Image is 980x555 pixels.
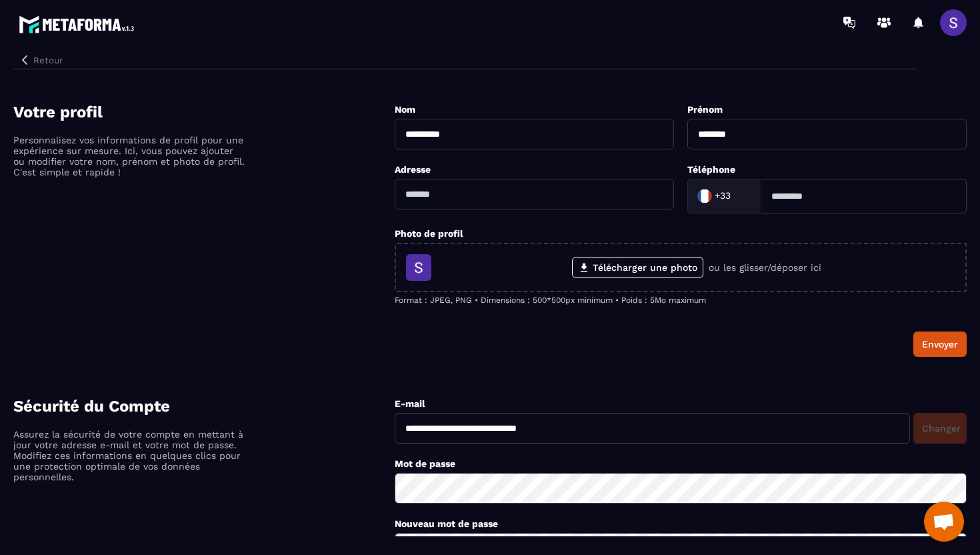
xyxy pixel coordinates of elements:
label: Télécharger une photo [572,257,703,278]
button: Retour [13,51,68,69]
label: Prénom [687,104,723,115]
label: Nouveau mot de passe [395,518,498,529]
img: Country Flag [691,183,718,209]
p: Format : JPEG, PNG • Dimensions : 500*500px minimum • Poids : 5Mo maximum [395,296,967,305]
p: Personnalisez vos informations de profil pour une expérience sur mesure. Ici, vous pouvez ajouter... [13,135,247,177]
label: Mot de passe [395,458,455,469]
div: Search for option [687,179,761,213]
label: Téléphone [687,164,735,175]
h4: Votre profil [13,103,395,121]
label: Photo de profil [395,228,463,239]
label: Nom [395,104,415,115]
p: Assurez la sécurité de votre compte en mettant à jour votre adresse e-mail et votre mot de passe.... [13,429,247,482]
h4: Sécurité du Compte [13,397,395,416]
p: ou les glisser/déposer ici [709,262,821,273]
label: E-mail [395,398,425,409]
img: logo [19,12,139,37]
div: Ouvrir le chat [924,502,964,542]
button: Envoyer [913,332,967,357]
span: +33 [715,189,731,203]
label: Adresse [395,164,431,175]
input: Search for option [733,186,747,206]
